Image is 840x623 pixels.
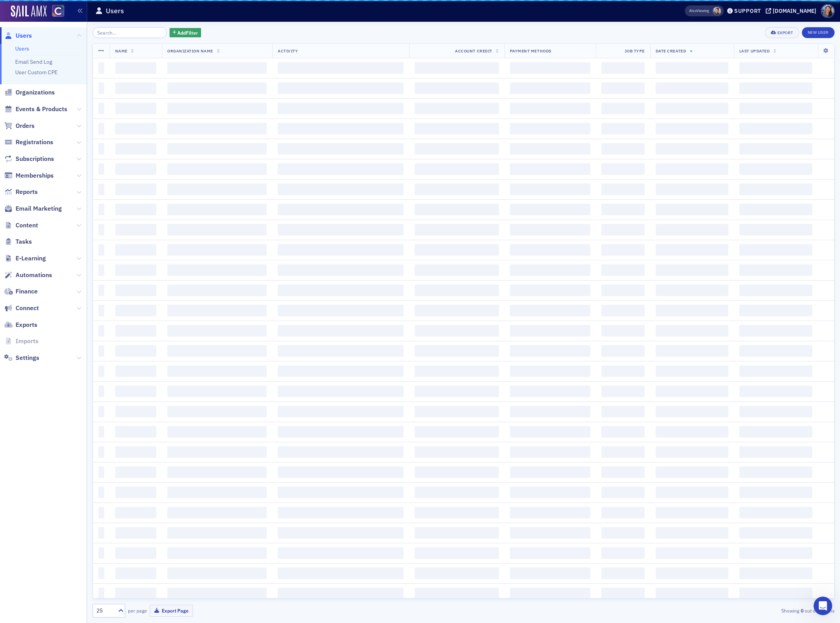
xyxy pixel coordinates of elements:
[601,123,645,134] span: ‌
[510,446,590,458] span: ‌
[278,264,404,276] span: ‌
[134,12,148,26] div: Close
[98,406,104,417] span: ‌
[98,163,104,175] span: ‌
[656,325,728,337] span: ‌
[115,507,157,518] span: ‌
[16,31,32,40] span: Users
[170,28,201,38] button: AddFilter
[656,143,728,155] span: ‌
[656,305,728,316] span: ‌
[739,426,812,438] span: ‌
[821,4,835,18] span: Profile
[8,116,147,145] div: Profile image for AidanAh ok, I misremembered then, I thought it was correct post registration or...
[656,284,728,296] span: ‌
[98,507,104,518] span: ‌
[601,325,645,337] span: ‌
[415,365,499,377] span: ‌
[177,29,198,36] span: Add Filter
[98,143,104,155] span: ‌
[115,325,157,337] span: ‌
[167,264,267,276] span: ‌
[98,204,104,215] span: ‌
[510,426,590,438] span: ‌
[278,446,404,458] span: ‌
[739,365,812,377] span: ‌
[601,183,645,195] span: ‌
[278,82,404,94] span: ‌
[115,163,157,175] span: ‌
[739,103,812,114] span: ‌
[167,507,267,518] span: ‌
[16,237,32,246] span: Tasks
[8,183,147,212] div: Status: All Systems OperationalUpdated [DATE] 15:19 EDT
[4,188,38,196] a: Reports
[98,446,104,458] span: ‌
[510,365,590,377] span: ‌
[739,48,770,54] span: Last Updated
[115,446,157,458] span: ‌
[115,143,157,155] span: ‌
[739,345,812,357] span: ‌
[278,305,404,316] span: ‌
[4,171,54,180] a: Memberships
[16,222,63,230] span: Search for help
[4,88,55,97] a: Organizations
[656,345,728,357] span: ‌
[16,123,31,138] img: Profile image for Aidan
[98,325,104,337] span: ‌
[35,131,80,139] div: [PERSON_NAME]
[689,8,709,14] span: Viewing
[167,406,267,417] span: ‌
[656,406,728,417] span: ‌
[16,287,38,296] span: Finance
[601,406,645,417] span: ‌
[167,305,267,316] span: ‌
[4,337,38,346] a: Imports
[167,345,267,357] span: ‌
[16,188,38,196] span: Reports
[415,183,499,195] span: ‌
[415,305,499,316] span: ‌
[8,105,148,145] div: Recent messageProfile image for AidanAh ok, I misremembered then, I thought it was correct post r...
[167,62,267,74] span: ‌
[167,325,267,337] span: ‌
[16,55,140,82] p: Hi [PERSON_NAME] 👋
[16,304,39,312] span: Connect
[11,5,47,18] a: SailAMX
[278,123,404,134] span: ‌
[167,466,267,478] span: ‌
[52,5,64,17] img: SailAMX
[601,204,645,215] span: ‌
[16,15,49,27] img: logo
[415,284,499,296] span: ‌
[739,123,812,134] span: ‌
[98,183,104,195] span: ‌
[415,325,499,337] span: ‌
[16,241,130,249] div: Redirect an Event to a 3rd Party URL
[115,103,157,114] span: ‌
[601,264,645,276] span: ‌
[601,446,645,458] span: ‌
[15,45,29,52] a: Users
[31,198,105,204] span: Updated [DATE] 15:19 EDT
[739,487,812,498] span: ‌
[656,123,728,134] span: ‌
[278,507,404,518] span: ‌
[601,62,645,74] span: ‌
[278,48,298,54] span: Activity
[4,254,46,263] a: E-Learning
[510,183,590,195] span: ‌
[115,365,157,377] span: ‌
[278,143,404,155] span: ‌
[16,164,130,172] div: We typically reply in under 10 minutes
[656,365,728,377] span: ‌
[739,305,812,316] span: ‌
[4,138,53,147] a: Registrations
[601,507,645,518] span: ‌
[777,31,793,35] div: Export
[167,224,267,236] span: ‌
[415,204,499,215] span: ‌
[656,48,686,54] span: Date Created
